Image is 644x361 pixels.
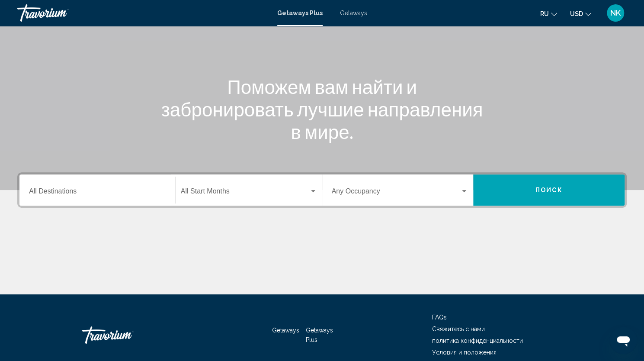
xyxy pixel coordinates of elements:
[535,187,563,194] span: Поиск
[306,327,333,343] a: Getaways Plus
[610,9,621,17] span: NK
[540,10,549,17] span: ru
[19,174,625,206] div: Search widget
[160,75,484,143] h1: Поможем вам найти и забронировать лучшие направления в мире.
[570,10,583,17] span: USD
[277,10,323,16] a: Getaways Plus
[540,7,557,20] button: Change language
[340,10,367,16] a: Getaways
[82,322,169,348] a: Travorium
[570,7,591,20] button: Change currency
[609,326,637,354] iframe: Button to launch messaging window
[432,349,497,356] a: Условия и положения
[604,4,627,22] button: User Menu
[432,326,485,332] a: Свяжитесь с нами
[17,4,269,22] a: Travorium
[272,327,299,334] a: Getaways
[473,174,625,206] button: Поиск
[432,314,447,321] a: FAQs
[432,337,523,344] a: политика конфиденциальности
